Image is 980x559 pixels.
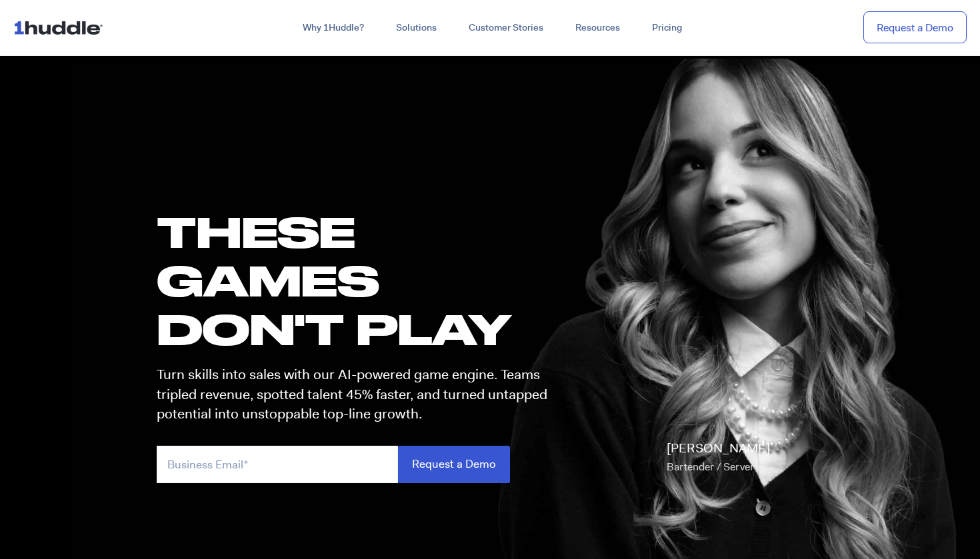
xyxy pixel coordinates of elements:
[453,16,559,40] a: Customer Stories
[157,446,398,482] input: Business Email*
[559,16,636,40] a: Resources
[863,11,967,44] a: Request a Demo
[13,15,109,40] img: ...
[636,16,698,40] a: Pricing
[667,460,754,474] span: Bartender / Server
[667,439,770,476] p: [PERSON_NAME]
[157,365,559,424] p: Turn skills into sales with our AI-powered game engine. Teams tripled revenue, spotted talent 45%...
[380,16,453,40] a: Solutions
[157,207,559,354] h1: these GAMES DON'T PLAY
[287,16,380,40] a: Why 1Huddle?
[398,446,510,482] input: Request a Demo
